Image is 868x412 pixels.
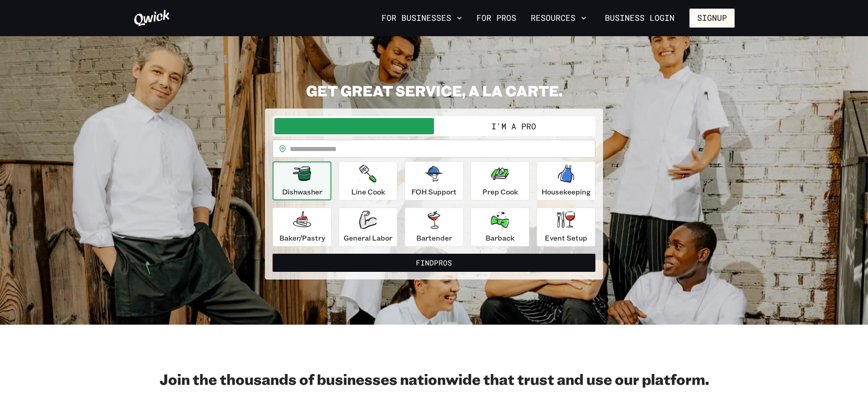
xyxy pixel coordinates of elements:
[542,186,591,197] p: Housekeeping
[339,161,397,200] button: Line Cook
[411,186,457,197] p: FOH Support
[273,254,595,272] button: FindPros
[405,161,463,200] button: FOH Support
[279,232,325,243] p: Baker/Pastry
[378,10,466,26] button: For Businesses
[471,208,529,246] button: Barback
[351,186,385,197] p: Line Cook
[486,232,514,243] p: Barback
[527,10,590,26] button: Resources
[537,161,595,200] button: Housekeeping
[471,161,529,200] button: Prep Cook
[405,208,463,246] button: Bartender
[482,186,518,197] p: Prep Cook
[274,118,434,134] button: I'm a Business
[597,9,682,28] a: Business Login
[416,232,452,243] p: Bartender
[434,118,594,134] button: I'm a Pro
[265,81,603,99] h2: GET GREAT SERVICE, A LA CARTE.
[689,9,735,28] button: Signup
[273,208,331,246] button: Baker/Pastry
[344,232,392,243] p: General Labor
[339,208,397,246] button: General Labor
[537,208,595,246] button: Event Setup
[133,370,735,388] h2: Join the thousands of businesses nationwide that trust and use our platform.
[545,232,587,243] p: Event Setup
[282,186,322,197] p: Dishwasher
[473,10,520,26] a: For Pros
[273,161,331,200] button: Dishwasher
